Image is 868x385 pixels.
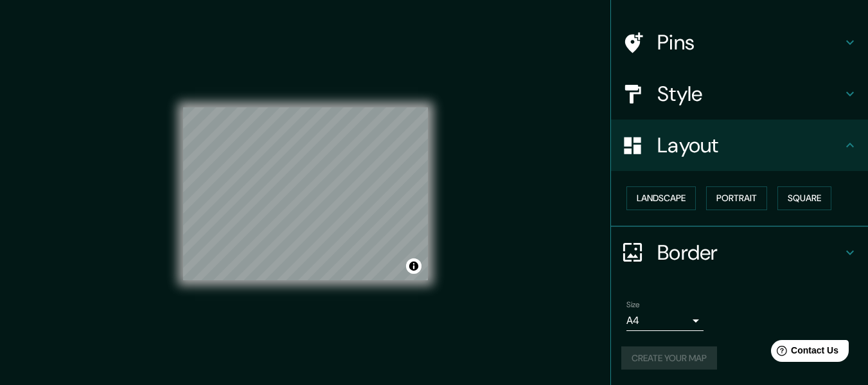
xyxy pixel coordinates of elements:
iframe: Help widget launcher [754,335,854,371]
h4: Pins [657,30,842,55]
h4: Style [657,81,842,107]
canvas: Map [183,107,428,280]
label: Size [626,299,640,310]
div: Style [611,68,868,120]
button: Toggle attribution [406,258,421,274]
div: Pins [611,17,868,68]
button: Landscape [626,186,696,210]
h4: Layout [657,132,842,158]
div: Border [611,227,868,278]
button: Portrait [706,186,767,210]
h4: Border [657,240,842,265]
div: A4 [626,310,704,331]
button: Square [777,186,831,210]
div: Layout [611,120,868,171]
